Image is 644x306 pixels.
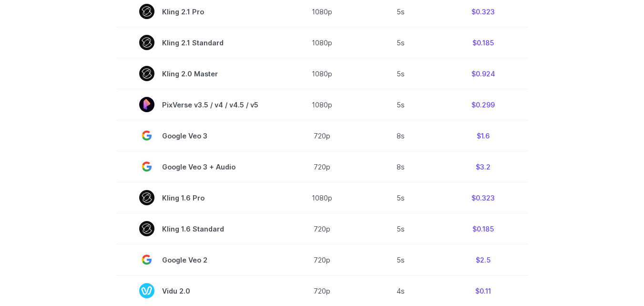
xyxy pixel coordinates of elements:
[139,4,258,19] span: Kling 2.1 Pro
[139,190,258,205] span: Kling 1.6 Pro
[139,159,258,174] span: Google Veo 3 + Audio
[363,213,439,244] td: 5s
[439,182,528,213] td: $0.323
[439,120,528,151] td: $1.6
[281,89,363,120] td: 1080p
[363,89,439,120] td: 5s
[439,151,528,182] td: $3.2
[281,151,363,182] td: 720p
[139,128,258,143] span: Google Veo 3
[439,89,528,120] td: $0.299
[281,213,363,244] td: 720p
[281,244,363,275] td: 720p
[139,66,258,81] span: Kling 2.0 Master
[439,244,528,275] td: $2.5
[363,120,439,151] td: 8s
[139,221,258,236] span: Kling 1.6 Standard
[363,58,439,89] td: 5s
[439,27,528,58] td: $0.185
[439,213,528,244] td: $0.185
[363,27,439,58] td: 5s
[139,283,258,298] span: Vidu 2.0
[281,27,363,58] td: 1080p
[139,252,258,267] span: Google Veo 2
[363,244,439,275] td: 5s
[139,97,258,112] span: PixVerse v3.5 / v4 / v4.5 / v5
[363,182,439,213] td: 5s
[439,58,528,89] td: $0.924
[139,35,258,50] span: Kling 2.1 Standard
[363,151,439,182] td: 8s
[281,120,363,151] td: 720p
[281,182,363,213] td: 1080p
[281,58,363,89] td: 1080p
